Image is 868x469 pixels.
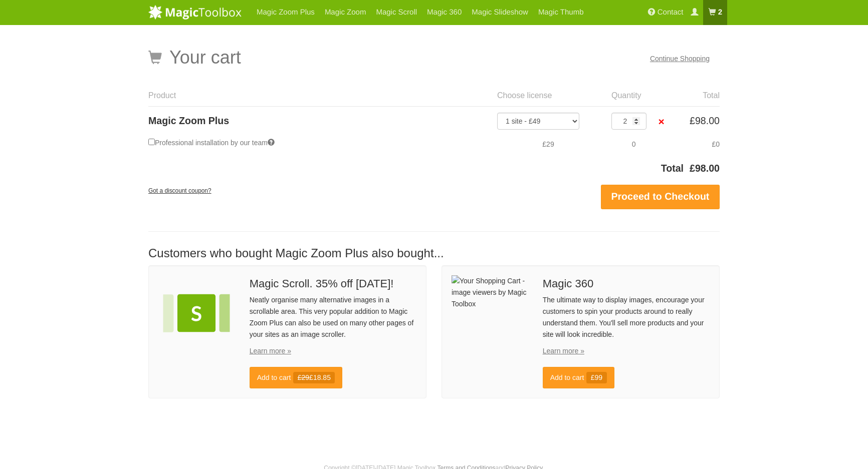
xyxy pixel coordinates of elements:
[148,5,242,20] img: MagicToolbox.com - Image tools for your website
[658,8,684,17] span: Contact
[601,185,720,210] a: Proceed to Checkout
[543,278,710,289] span: Magic 360
[250,347,291,355] a: Learn more »
[690,163,695,174] span: £
[690,115,720,126] bdi: 98.00
[148,187,211,194] small: Got a discount coupon?
[543,367,614,388] a: Add to cart£99
[690,163,720,174] bdi: 98.00
[250,294,416,340] p: Neatly organise many alternative images in a scrollable area. This very popular addition to Magic...
[491,85,605,106] th: Choose license
[148,247,720,260] h3: Customers who bought Magic Zoom Plus also bought...
[656,116,667,127] a: ×
[293,372,335,383] span: £18.85
[650,55,710,63] a: Continue Shopping
[148,139,155,145] input: Professional installation by our team
[676,85,720,106] th: Total
[158,275,235,351] img: Your Shopping Cart - image viewers by Magic Toolbox
[148,136,275,150] label: Professional installation by our team
[543,294,710,340] p: The ultimate way to display images, encourage your customers to spin your products around to real...
[712,140,720,148] span: £0
[250,367,343,388] a: Add to cart£29£18.85
[718,8,722,17] b: 2
[148,85,491,106] th: Product
[452,275,528,310] img: Your Shopping Cart - image viewers by Magic Toolbox
[543,347,584,355] a: Learn more »
[148,161,684,182] th: Total
[690,115,695,126] span: £
[611,113,646,130] input: Qty
[148,115,229,126] a: Magic Zoom Plus
[250,278,416,289] span: Magic Scroll. 35% off [DATE]!
[586,372,606,383] span: £99
[605,85,656,106] th: Quantity
[268,139,275,146] span: We will install Magic Zoom Plus on your website exactly how you want it. Full money refund if we ...
[148,183,211,198] a: Got a discount coupon?
[605,130,656,159] td: 0
[298,373,309,381] s: £29
[491,130,605,159] td: £29
[148,48,241,68] h1: Your cart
